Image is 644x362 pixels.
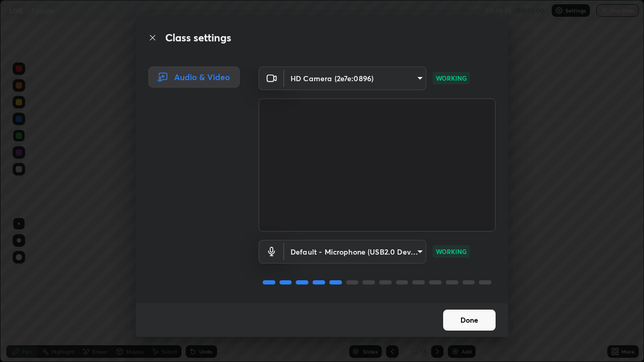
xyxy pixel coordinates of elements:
div: HD Camera (2e7e:0896) [284,67,426,90]
p: WORKING [436,247,467,256]
p: WORKING [436,73,467,83]
div: HD Camera (2e7e:0896) [284,240,426,264]
button: Done [443,310,496,331]
h2: Class settings [165,30,231,46]
div: Audio & Video [148,67,240,87]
